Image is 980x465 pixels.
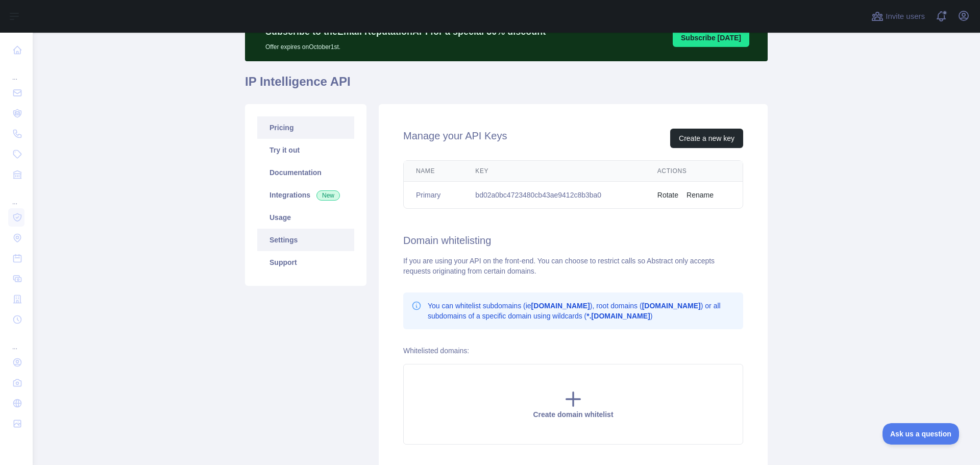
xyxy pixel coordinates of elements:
th: Key [463,161,645,182]
div: ... [8,186,24,206]
iframe: Toggle Customer Support [883,423,960,445]
p: Offer expires on October 1st. [265,39,546,51]
button: Rename [687,190,714,200]
button: Rotate [657,190,678,200]
a: Try it out [257,139,354,161]
a: Support [257,251,354,274]
h2: Domain whitelisting [403,233,743,248]
div: If you are using your API on the front-end. You can choose to restrict calls so Abstract only acc... [403,256,743,276]
td: Primary [404,182,463,209]
td: bd02a0bc4723480cb43ae9412c8b3ba0 [463,182,645,209]
div: ... [8,61,24,82]
a: Pricing [257,116,354,139]
span: New [316,190,340,201]
b: [DOMAIN_NAME] [531,302,590,310]
span: Create domain whitelist [533,410,613,419]
th: Actions [645,161,743,182]
button: Create a new key [670,129,743,148]
p: You can whitelist subdomains (ie ), root domains ( ) or all subdomains of a specific domain using... [428,301,735,321]
button: Subscribe [DATE] [673,29,749,47]
h2: Manage your API Keys [403,129,507,148]
a: Integrations New [257,184,354,206]
b: *.[DOMAIN_NAME] [586,312,650,320]
a: Documentation [257,161,354,184]
button: Invite users [869,8,927,25]
h1: IP Intelligence API [245,74,768,98]
a: Usage [257,206,354,229]
span: Invite users [886,11,925,22]
th: Name [404,161,463,182]
div: ... [8,331,24,351]
a: Settings [257,229,354,251]
b: [DOMAIN_NAME] [642,302,701,310]
label: Whitelisted domains: [403,347,469,355]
